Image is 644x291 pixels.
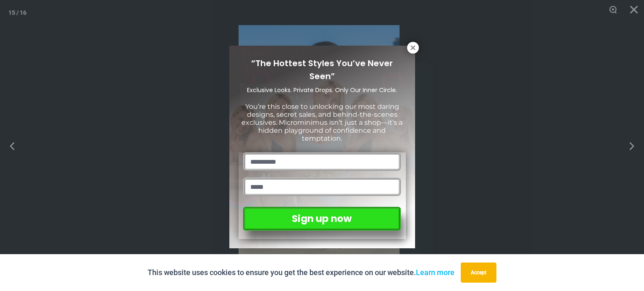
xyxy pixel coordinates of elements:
[241,103,402,143] span: You’re this close to unlocking our most daring designs, secret sales, and behind-the-scenes exclu...
[407,42,419,54] button: Close
[148,266,454,279] p: This website uses cookies to ensure you get the best experience on our website.
[416,268,454,277] a: Learn more
[251,57,393,82] span: “The Hottest Styles You’ve Never Seen”
[243,207,400,231] button: Sign up now
[247,86,397,94] span: Exclusive Looks. Private Drops. Only Our Inner Circle.
[461,263,496,283] button: Accept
